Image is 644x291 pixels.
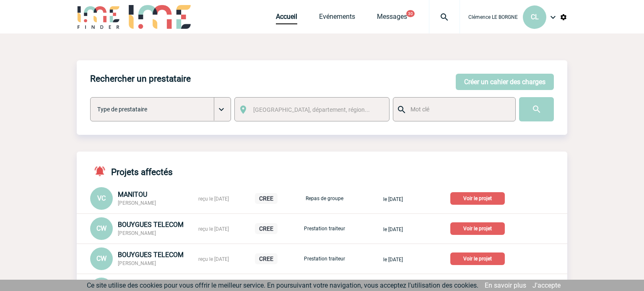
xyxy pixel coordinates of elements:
[198,196,229,202] span: reçu le [DATE]
[319,13,355,24] a: Evénements
[304,196,345,201] p: Repas de groupe
[383,227,403,232] span: le [DATE]
[383,196,403,202] span: le [DATE]
[255,223,278,234] p: CREE
[77,5,120,29] img: IME-Finder
[118,260,156,266] span: [PERSON_NAME]
[87,281,478,289] span: Ce site utilise des cookies pour vous offrir le meilleur service. En poursuivant votre navigation...
[532,281,561,289] a: J'accepte
[96,224,106,232] span: CW
[198,256,229,262] span: reçu le [DATE]
[118,191,147,198] span: MANITOU
[255,193,278,204] p: CREE
[408,104,508,115] input: Mot clé
[406,10,415,17] button: 30
[450,192,505,205] p: Voir le projet
[90,74,191,84] h4: Rechercher un prestataire
[276,13,297,24] a: Accueil
[253,106,370,113] span: [GEOGRAPHIC_DATA], département, région...
[118,200,156,206] span: [PERSON_NAME]
[450,222,505,235] p: Voir le projet
[118,251,184,259] span: BOUYGUES TELECOM
[450,254,508,262] a: Voir le projet
[118,221,184,229] span: BOUYGUES TELECOM
[531,13,539,21] span: CL
[468,14,518,20] span: Clémence LE BORGNE
[198,226,229,232] span: reçu le [DATE]
[485,281,526,289] a: En savoir plus
[304,226,345,232] p: Prestation traiteur
[519,97,554,121] input: Submit
[450,224,508,232] a: Voir le projet
[97,194,106,202] span: VC
[304,256,345,262] p: Prestation traiteur
[93,165,111,177] img: notifications-active-24-px-r.png
[255,253,278,264] p: CREE
[118,230,156,236] span: [PERSON_NAME]
[377,13,407,24] a: Messages
[96,255,106,263] span: CW
[450,252,505,265] p: Voir le projet
[90,165,173,177] h4: Projets affectés
[450,194,508,202] a: Voir le projet
[383,257,403,263] span: le [DATE]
